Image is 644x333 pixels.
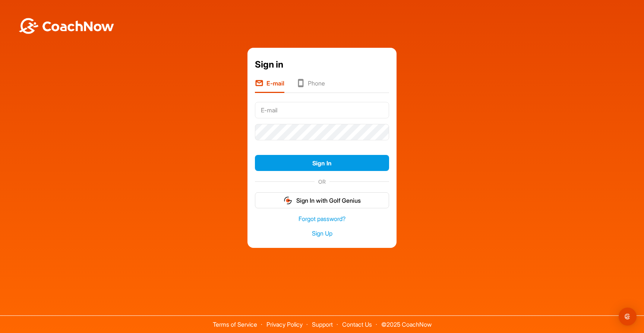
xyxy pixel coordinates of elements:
a: Terms of Service [213,321,257,328]
button: Sign In with Golf Genius [255,192,389,208]
div: Sign in [255,58,389,71]
a: Forgot password? [255,215,389,223]
a: Support [312,321,333,328]
span: OR [315,178,329,186]
span: © 2025 CoachNow [378,316,435,327]
li: E-mail [255,79,284,93]
input: E-mail [255,102,389,118]
a: Sign Up [255,229,389,238]
button: Sign In [255,155,389,171]
div: Open Intercom Messenger [619,308,637,326]
a: Contact Us [342,321,372,328]
img: BwLJSsUCoWCh5upNqxVrqldRgqLPVwmV24tXu5FoVAoFEpwwqQ3VIfuoInZCoVCoTD4vwADAC3ZFMkVEQFDAAAAAElFTkSuQmCC [18,18,115,34]
li: Phone [296,79,325,93]
img: gg_logo [283,196,293,205]
a: Privacy Policy [266,321,303,328]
